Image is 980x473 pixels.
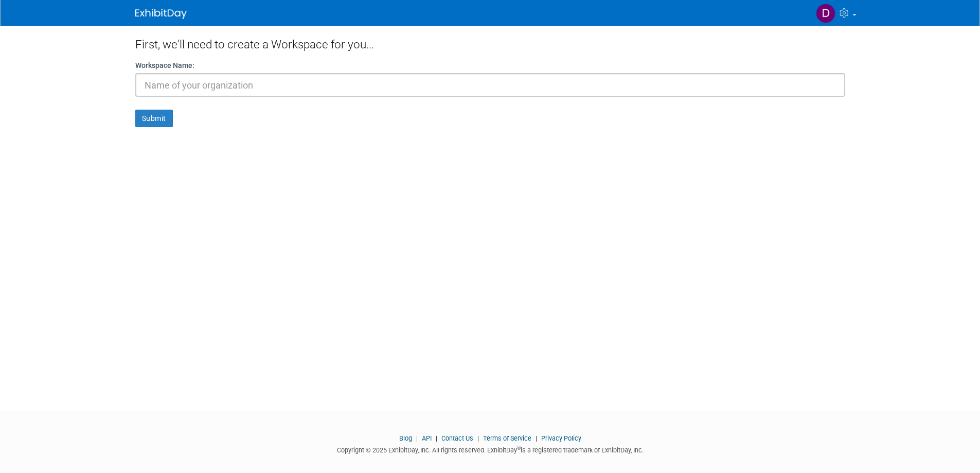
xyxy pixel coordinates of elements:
a: Contact Us [441,434,473,442]
a: Privacy Policy [541,434,581,442]
span: | [533,434,540,442]
label: Workspace Name: [135,60,194,71]
a: Blog [399,434,412,442]
input: Name of your organization [135,73,845,97]
a: Terms of Service [483,434,531,442]
span: | [475,434,482,442]
sup: ® [517,445,521,451]
img: Dani Fink [816,4,835,23]
img: ExhibitDay [135,9,187,19]
a: API [422,434,432,442]
span: | [433,434,440,442]
span: | [414,434,420,442]
button: Submit [135,110,173,127]
div: First, we'll need to create a Workspace for you... [135,26,845,60]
